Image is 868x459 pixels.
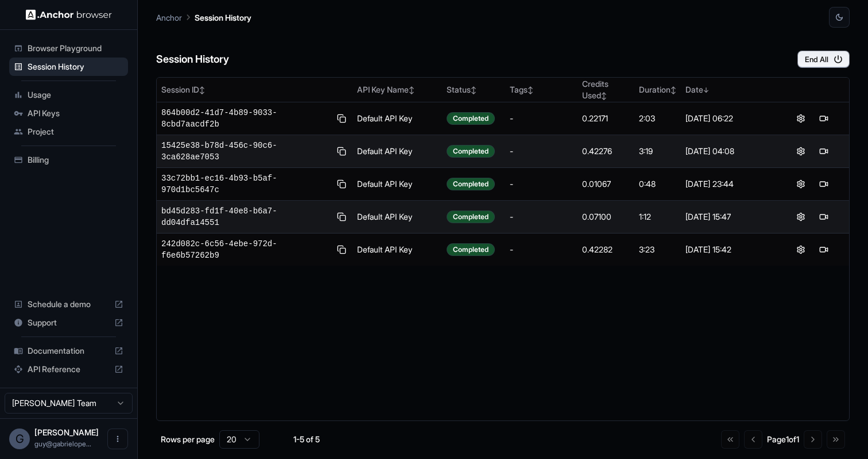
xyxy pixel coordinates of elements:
h6: Session History [156,51,229,68]
div: 2:03 [639,113,676,124]
div: [DATE] 15:42 [685,244,771,255]
div: 0.42276 [582,146,630,157]
span: ↕ [528,86,533,94]
div: [DATE] 04:08 [685,146,771,157]
span: Browser Playground [28,43,123,54]
div: 0.01067 [582,178,630,190]
div: - [510,244,573,255]
p: Anchor [156,12,182,24]
span: bd45d283-fd1f-40e8-b6a7-dd04dfa14551 [161,205,330,228]
div: Browser Playground [9,39,128,58]
div: Status [447,84,501,95]
div: Page 1 of 1 [767,434,799,445]
span: ↕ [409,86,414,94]
div: API Key Name [357,84,437,95]
div: Session ID [161,84,348,95]
p: Session History [195,12,251,24]
img: Anchor Logo [26,9,112,20]
div: Billing [9,151,128,169]
div: Support [9,313,128,332]
div: - [510,178,573,190]
nav: breadcrumb [156,11,251,24]
div: 0.07100 [582,211,630,223]
div: Project [9,123,128,141]
span: Documentation [28,345,110,357]
div: [DATE] 15:47 [685,211,771,223]
span: ↕ [199,86,205,94]
td: Default API Key [352,234,442,266]
div: 3:19 [639,146,676,157]
div: G [9,429,30,449]
span: Schedule a demo [28,299,110,310]
span: ↕ [471,86,476,94]
td: Default API Key [352,168,442,201]
div: - [510,211,573,223]
div: Completed [447,112,495,125]
div: Completed [447,178,495,190]
div: Credits Used [582,78,630,101]
span: 33c72bb1-ec16-4b93-b5af-970d1bc5647c [161,173,330,196]
span: Session History [28,61,123,72]
div: [DATE] 23:44 [685,178,771,190]
span: Support [28,317,110,328]
div: 0.42282 [582,244,630,255]
span: 864b00d2-41d7-4b89-9033-8cbd7aacdf2b [161,107,330,130]
div: 0:48 [639,178,676,190]
div: 0.22171 [582,113,630,124]
div: 3:23 [639,244,676,255]
span: 15425e38-b78d-456c-90c6-3ca628ae7053 [161,140,330,163]
span: API Reference [28,364,110,375]
td: Default API Key [352,102,442,135]
button: End All [797,51,850,68]
button: Open menu [107,429,128,449]
div: API Reference [9,360,128,378]
span: API Keys [28,108,123,119]
td: Default API Key [352,135,442,168]
div: - [510,146,573,157]
div: - [510,113,573,124]
div: 1:12 [639,211,676,223]
p: Rows per page [161,434,215,445]
div: Duration [639,84,676,95]
span: ↕ [671,86,676,94]
span: Guy Reiffers [34,427,99,437]
span: guy@gabrieloperator.com [34,439,91,448]
div: Schedule a demo [9,295,128,313]
div: Completed [447,145,495,158]
div: 1-5 of 5 [278,434,335,445]
div: Date [685,84,771,95]
span: Project [28,126,123,137]
div: Usage [9,86,128,104]
div: Documentation [9,342,128,360]
div: Completed [447,211,495,223]
div: Session History [9,58,128,76]
span: ↕ [601,91,607,100]
div: [DATE] 06:22 [685,113,771,124]
div: API Keys [9,104,128,123]
div: Completed [447,243,495,256]
span: 242d082c-6c56-4ebe-972d-f6e6b57262b9 [161,238,330,261]
span: ↓ [703,86,709,94]
span: Usage [28,89,123,101]
td: Default API Key [352,201,442,234]
div: Tags [510,84,573,95]
span: Billing [28,154,123,166]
